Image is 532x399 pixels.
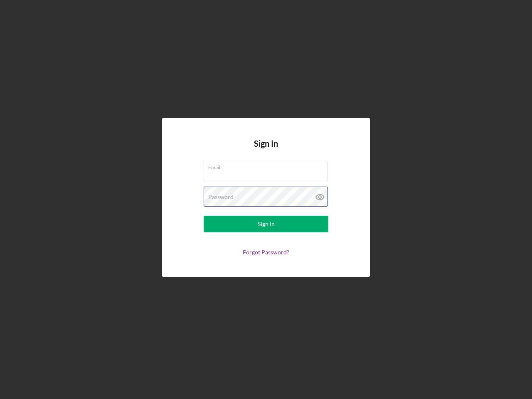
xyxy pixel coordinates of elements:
[254,139,278,161] h4: Sign In
[208,194,234,200] label: Password
[208,161,328,170] label: Email
[243,249,289,256] a: Forgot Password?
[204,216,328,232] button: Sign In
[258,216,275,232] div: Sign In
